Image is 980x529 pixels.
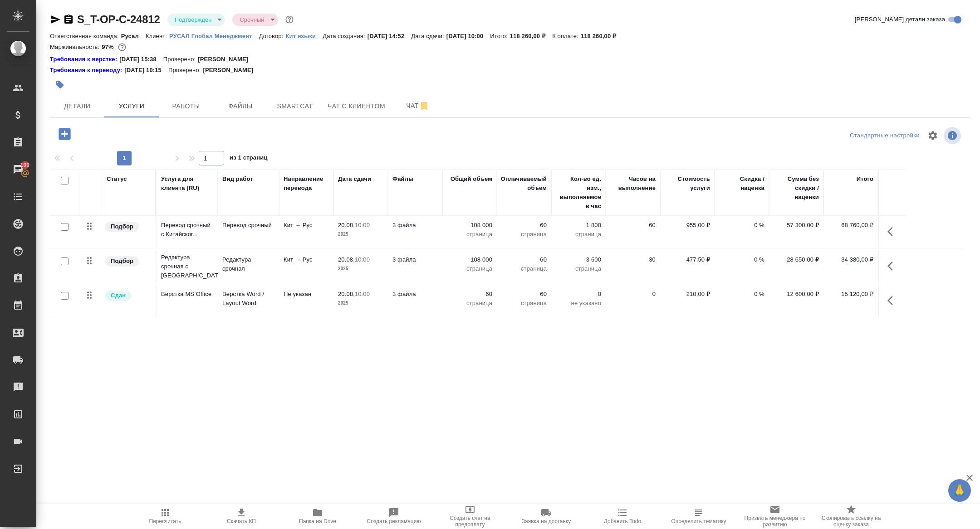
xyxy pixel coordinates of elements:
span: Детали [55,101,99,112]
p: 0 % [719,290,764,299]
p: 20.08, [338,222,355,228]
span: Smartcat [273,101,317,112]
p: страница [501,299,547,308]
div: Дата сдачи [338,175,371,184]
p: 60 [501,255,547,264]
div: Вид работ [222,175,253,184]
svg: Отписаться [419,101,430,112]
p: 10:00 [355,256,370,263]
span: Настроить таблицу [922,125,944,146]
p: 477,50 ₽ [665,255,710,264]
p: 955,00 ₽ [665,221,710,230]
p: 0 % [719,255,764,264]
p: Подбор [111,222,133,231]
div: Статус [107,175,127,184]
div: Подтвержден [167,14,225,26]
p: Кит → Рус [284,221,329,230]
p: 60 [501,221,547,230]
p: страница [447,230,492,239]
span: Добавить Todo [604,518,641,524]
p: 34 380,00 ₽ [828,255,873,264]
p: 3 файла [392,255,438,264]
p: [DATE] 10:15 [124,66,168,75]
div: Скидка / наценка [719,175,764,193]
a: РУСАЛ Глобал Менеджмент [169,32,259,39]
p: Редактура срочная [222,255,274,273]
span: Определить тематику [671,518,726,524]
td: 0 [606,285,660,317]
p: 0 % [719,221,764,230]
p: Подбор [111,257,133,266]
button: Показать кнопки [882,221,904,243]
p: Не указан [284,290,329,299]
span: Создать рекламацию [367,518,421,524]
div: Стоимость услуги [665,175,710,193]
button: Скачать КП [203,504,279,529]
p: Клиент: [146,33,169,39]
p: Кит → Рус [284,255,329,264]
p: страница [501,264,547,273]
p: Итого: [490,33,510,39]
button: Добавить тэг [50,75,70,95]
button: Показать кнопки [882,255,904,277]
p: Кит языки [285,33,323,39]
button: Создать счет на предоплату [432,504,508,529]
button: 🙏 [948,479,971,502]
div: Итого [857,175,873,184]
p: 60 [501,290,547,299]
span: Файлы [219,101,262,112]
p: [DATE] 14:52 [367,33,412,39]
a: Кит языки [285,32,323,39]
span: Работы [164,101,208,112]
p: 3 файла [392,221,438,230]
a: Требования к верстке: [50,55,119,64]
p: не указано [556,299,601,308]
p: 1 800 [556,221,601,230]
div: Подтвержден [232,14,278,26]
button: Скопировать ссылку на оценку заказа [813,504,889,529]
p: Маржинальность: [50,44,102,50]
p: [PERSON_NAME] [203,66,260,75]
div: Оплачиваемый объем [501,175,547,193]
span: Пересчитать [149,518,181,524]
p: 210,00 ₽ [665,290,710,299]
p: Дата сдачи: [411,33,446,39]
p: страница [556,264,601,273]
p: [DATE] 15:38 [119,55,163,64]
button: Папка на Drive [279,504,356,529]
div: Направление перевода [284,175,329,193]
p: 20.08, [338,256,355,263]
button: Пересчитать [127,504,203,529]
p: Сдан [111,291,126,300]
p: 2025 [338,264,383,273]
p: РУСАЛ Глобал Менеджмент [169,33,259,39]
span: Скачать КП [227,518,256,524]
button: Добавить Todo [584,504,661,529]
p: Перевод срочный [222,221,274,230]
p: 97% [102,44,116,50]
p: Редактура срочная с [GEOGRAPHIC_DATA]... [161,253,213,280]
p: 108 000 [447,255,492,264]
p: 28 650,00 ₽ [774,255,819,264]
button: Показать кнопки [882,290,904,311]
button: Создать рекламацию [356,504,432,529]
p: Верстка Word / Layout Word [222,290,274,308]
button: Заявка на доставку [508,504,584,529]
span: Скопировать ссылку на оценку заказа [818,515,884,528]
div: Общий объем [451,175,492,184]
p: страница [556,230,601,239]
p: страница [447,299,492,308]
div: Сумма без скидки / наценки [774,175,819,202]
p: Верстка MS Office [161,290,213,299]
p: 118 260,00 ₽ [510,33,552,39]
p: [PERSON_NAME] [198,55,255,64]
button: Определить тематику [661,504,737,529]
button: Срочный [237,16,267,24]
span: [PERSON_NAME] детали заказа [855,15,945,24]
p: 57 300,00 ₽ [774,221,819,230]
p: 15 120,00 ₽ [828,290,873,299]
p: 12 600,00 ₽ [774,290,819,299]
span: Чат [396,100,440,112]
p: 68 760,00 ₽ [828,221,873,230]
div: Файлы [392,175,413,184]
